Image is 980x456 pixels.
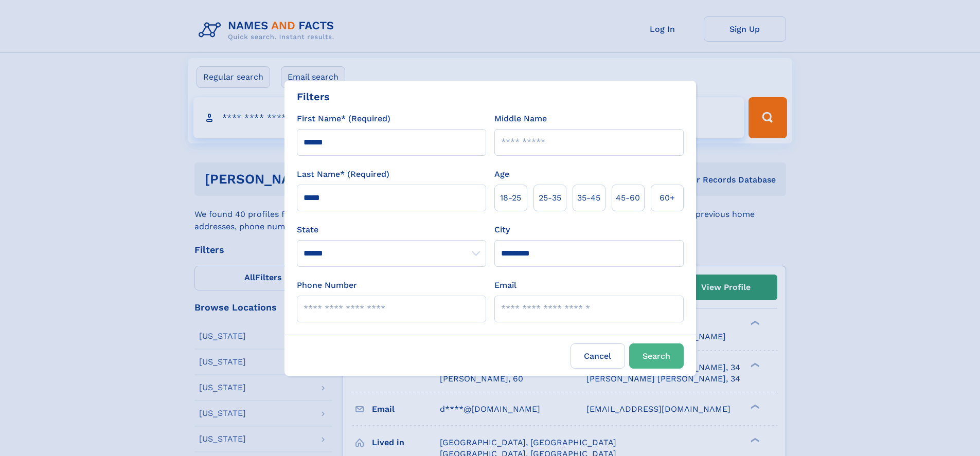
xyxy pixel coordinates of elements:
label: Email [494,279,516,291]
span: 18‑25 [500,192,521,204]
div: Filters [297,89,330,104]
label: Cancel [571,343,625,369]
label: Last Name* (Required) [297,168,389,180]
label: City [494,224,510,236]
span: 60+ [660,192,675,204]
button: Search [629,343,684,369]
label: First Name* (Required) [297,113,390,125]
label: Middle Name [494,113,547,125]
span: 35‑45 [577,192,600,204]
span: 45‑60 [616,192,640,204]
label: Age [494,168,509,180]
span: 25‑35 [539,192,561,204]
label: State [297,224,486,236]
label: Phone Number [297,279,357,291]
